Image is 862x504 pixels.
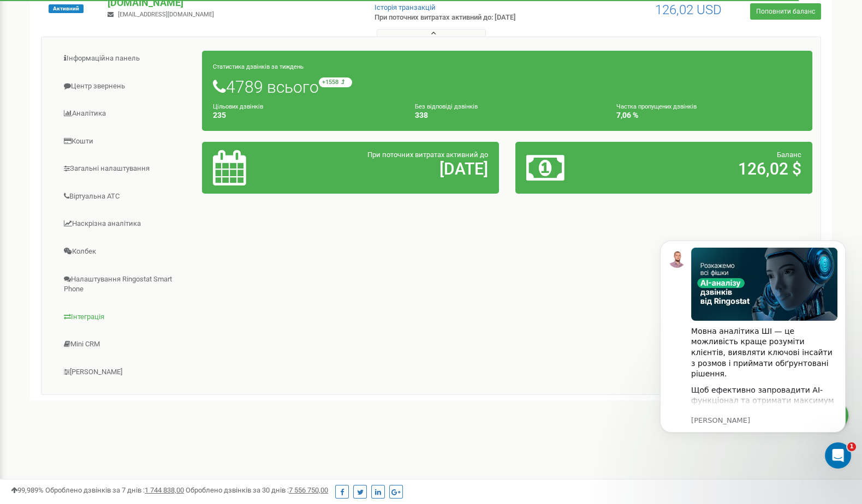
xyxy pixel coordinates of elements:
p: При поточних витратах активний до: [DATE] [374,13,557,23]
h4: 235 [213,111,398,119]
u: 1 744 838,00 [145,486,184,494]
u: 7 556 750,00 [289,486,328,494]
small: +1558 [319,77,352,87]
a: Інтеграція [50,304,203,331]
a: Кошти [50,128,203,155]
iframe: Intercom notifications повідомлення [644,225,862,475]
span: Баланс [777,151,801,159]
a: Колбек [50,238,203,265]
a: Поповнити баланс [750,3,821,20]
small: Без відповіді дзвінків [415,103,478,110]
span: [EMAIL_ADDRESS][DOMAIN_NAME] [118,11,214,18]
a: Віртуальна АТС [50,183,203,210]
span: Оброблено дзвінків за 30 днів : [186,486,328,494]
small: Статистика дзвінків за тиждень [213,63,304,70]
a: Наскрізна аналітика [50,211,203,237]
small: Цільових дзвінків [213,103,263,110]
h4: 338 [415,111,600,119]
span: Оброблено дзвінків за 7 днів : [45,486,184,494]
a: Налаштування Ringostat Smart Phone [50,266,203,303]
small: Частка пропущених дзвінків [616,103,697,110]
h1: 4789 всього [213,77,801,96]
h2: 126,02 $ [623,160,801,178]
h2: [DATE] [310,160,488,178]
span: При поточних витратах активний до [367,151,488,159]
a: Mini CRM [50,331,203,358]
a: Центр звернень [50,73,203,100]
span: 1 [847,442,856,451]
a: Історія транзакцій [374,3,436,11]
iframe: Intercom live chat [825,442,851,469]
a: Аналiтика [50,100,203,127]
a: Загальні налаштування [50,155,203,182]
a: Інформаційна панель [50,45,203,72]
span: Активний [49,4,84,13]
span: 99,989% [11,486,44,494]
h4: 7,06 % [616,111,801,119]
a: [PERSON_NAME] [50,359,203,386]
span: 126,02 USD [655,2,722,17]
